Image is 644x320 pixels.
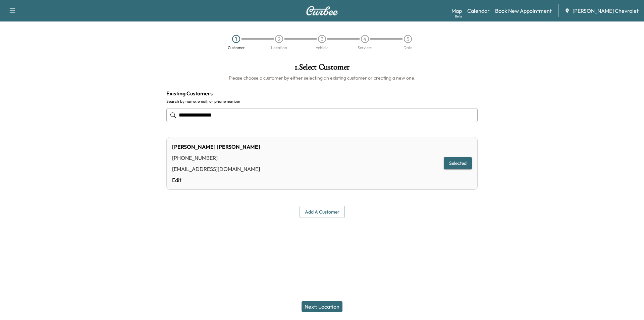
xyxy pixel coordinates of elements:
[573,7,639,15] span: [PERSON_NAME] Chevrolet
[166,89,478,97] h4: Existing Customers
[306,6,338,15] img: Curbee Logo
[172,154,260,162] div: [PHONE_NUMBER]
[172,176,260,184] a: Edit
[232,35,240,43] div: 1
[271,46,287,50] div: Location
[467,7,490,15] a: Calendar
[455,14,462,19] div: Beta
[166,63,478,75] h1: 1 . Select Customer
[302,301,342,312] button: Next: Location
[228,46,245,50] div: Customer
[316,46,328,50] div: Vehicle
[172,165,260,173] div: [EMAIL_ADDRESS][DOMAIN_NAME]
[172,143,260,151] div: [PERSON_NAME] [PERSON_NAME]
[361,35,369,43] div: 4
[358,46,372,50] div: Services
[404,35,412,43] div: 5
[275,35,283,43] div: 2
[444,157,472,170] button: Selected
[166,99,478,104] label: Search by name, email, or phone number
[318,35,326,43] div: 3
[404,46,412,50] div: Date
[166,75,478,81] h6: Please choose a customer by either selecting an existing customer or creating a new one.
[495,7,552,15] a: Book New Appointment
[300,206,345,218] button: Add a customer
[451,7,462,15] a: MapBeta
